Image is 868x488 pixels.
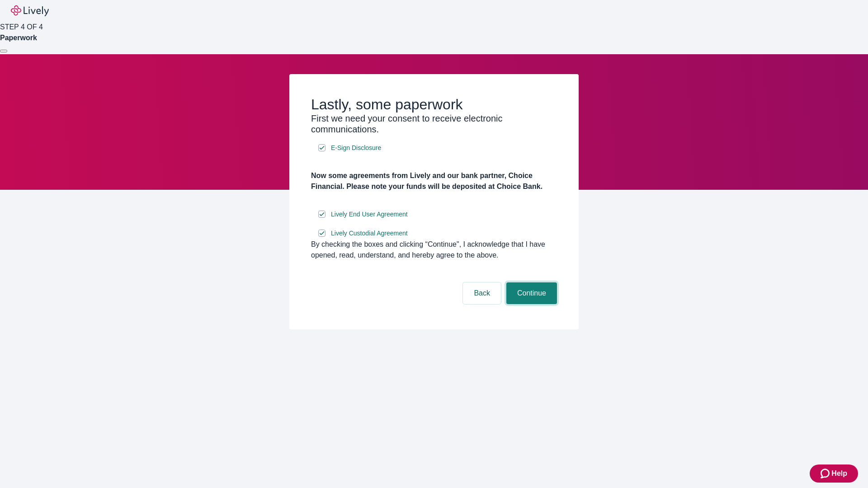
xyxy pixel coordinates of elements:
a: e-sign disclosure document [329,142,383,154]
span: E-Sign Disclosure [331,143,381,153]
span: Lively Custodial Agreement [331,229,408,238]
a: e-sign disclosure document [329,209,410,220]
img: Lively [11,5,49,16]
button: Continue [506,282,557,304]
button: Back [463,282,501,304]
a: e-sign disclosure document [329,228,410,239]
span: Lively End User Agreement [331,210,408,219]
h2: Lastly, some paperwork [311,96,557,113]
button: Zendesk support iconHelp [810,465,858,483]
div: By checking the boxes and clicking “Continue", I acknowledge that I have opened, read, understand... [311,239,557,261]
svg: Zendesk support icon [821,468,831,479]
h3: First we need your consent to receive electronic communications. [311,113,557,135]
h4: Now some agreements from Lively and our bank partner, Choice Financial. Please note your funds wi... [311,170,557,192]
span: Help [831,468,847,479]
